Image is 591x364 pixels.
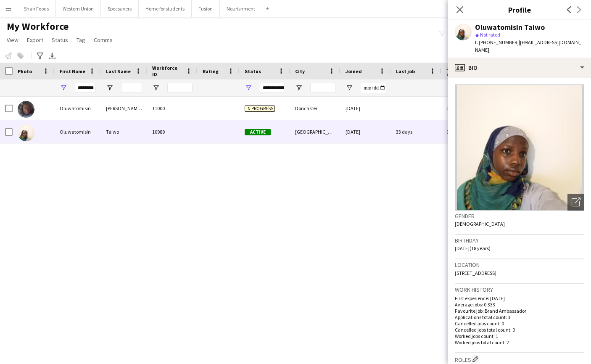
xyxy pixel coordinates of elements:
input: Workforce ID Filter Input [167,83,193,93]
img: Oluwatomisin Oyelowo-Otepola [18,101,34,118]
a: Tag [73,34,89,45]
app-action-btn: Advanced filters [35,51,45,61]
p: Worked jobs count: 1 [455,333,584,339]
h3: Location [455,261,584,269]
button: Open Filter Menu [346,84,353,92]
span: | [EMAIL_ADDRESS][DOMAIN_NAME] [475,39,581,53]
span: In progress [245,106,275,112]
span: [DEMOGRAPHIC_DATA] [455,221,505,227]
span: My Workforce [7,20,69,33]
span: Comms [94,36,113,44]
button: Open Filter Menu [245,84,252,92]
span: [STREET_ADDRESS] [455,270,496,276]
span: Joined [346,68,362,74]
input: Joined Filter Input [361,83,386,93]
span: Last job [396,68,415,74]
span: First Name [60,68,85,74]
span: Jobs (last 90 days) [446,65,481,77]
div: Open photos pop-in [567,194,584,211]
span: Workforce ID [152,65,182,77]
span: Tag [77,36,85,44]
span: Active [245,129,271,135]
input: Last Name Filter Input [121,83,142,93]
button: Specsavers [101,0,139,17]
div: Doncaster [290,97,340,120]
h3: Roles [455,355,584,364]
span: Export [27,36,43,44]
div: [DATE] [340,120,391,143]
span: Last Name [106,68,131,74]
div: Oluwatomisin [55,97,101,120]
span: t. [PHONE_NUMBER] [475,39,519,45]
p: Favourite job: Brand Ambassador [455,308,584,314]
div: [GEOGRAPHIC_DATA] [290,120,340,143]
button: Nourishment [220,0,262,17]
h3: Work history [455,286,584,293]
span: View [7,36,18,44]
p: Average jobs: 0.333 [455,301,584,308]
div: Bio [448,58,591,78]
h3: Birthday [455,237,584,244]
input: City Filter Input [310,83,335,93]
button: Open Filter Menu [152,84,160,92]
p: Cancelled jobs total count: 0 [455,327,584,333]
div: 33 days [391,120,441,143]
button: Open Filter Menu [295,84,303,92]
button: Western Union [56,0,101,17]
div: Taiwo [101,120,147,143]
h3: Profile [448,4,591,15]
span: [DATE] (18 years) [455,245,491,251]
span: City [295,68,305,74]
p: Cancelled jobs count: 0 [455,320,584,327]
p: Applications total count: 3 [455,314,584,320]
img: Crew avatar or photo [455,84,584,211]
div: 11000 [147,97,198,120]
input: First Name Filter Input [75,83,96,93]
div: [DATE] [340,97,391,120]
div: Oluwatomisin [55,120,101,143]
div: [PERSON_NAME]-Otepola [101,97,147,120]
a: Export [24,34,47,45]
div: Oluwatomisin Taiwo [475,24,545,31]
h3: Gender [455,212,584,220]
span: Photo [18,68,32,74]
div: 0 [441,97,496,120]
a: View [3,34,22,45]
app-action-btn: Export XLSX [47,51,57,61]
p: Worked jobs total count: 2 [455,339,584,346]
a: Status [48,34,71,45]
button: Home for students [139,0,192,17]
button: Open Filter Menu [106,84,113,92]
p: First experience: [DATE] [455,295,584,301]
button: Fusion [192,0,220,17]
span: Not rated [480,32,500,38]
a: Comms [90,34,116,45]
span: Status [245,68,261,74]
div: 10989 [147,120,198,143]
button: Shan Foods [17,0,56,17]
span: Status [52,36,68,44]
span: Rating [203,68,219,74]
img: Oluwatomisin Taiwo [18,124,34,141]
button: Open Filter Menu [60,84,67,92]
div: 1 [441,120,496,143]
